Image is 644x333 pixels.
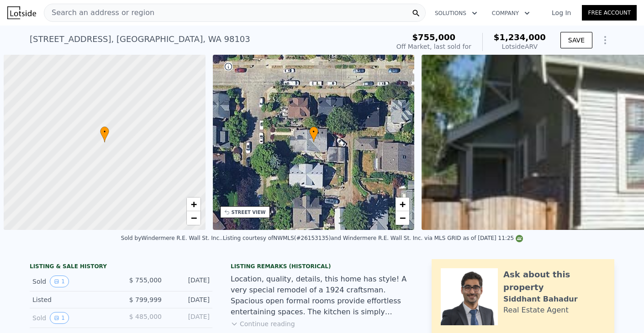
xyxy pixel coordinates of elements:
[582,5,637,21] a: Free Account
[560,32,592,48] button: SAVE
[232,209,266,216] div: STREET VIEW
[32,312,114,324] div: Sold
[503,305,569,316] div: Real Estate Agent
[30,263,212,272] div: LISTING & SALE HISTORY
[32,276,114,287] div: Sold
[485,5,537,21] button: Company
[129,276,162,284] span: $ 755,000
[494,32,546,42] span: $1,234,000
[494,42,546,51] div: Lotside ARV
[100,126,109,142] div: •
[412,32,456,42] span: $755,000
[100,128,109,136] span: •
[30,33,250,46] div: [STREET_ADDRESS] , [GEOGRAPHIC_DATA] , WA 98103
[121,235,223,241] div: Sold by Windermere R.E. Wall St. Inc. .
[187,198,201,211] a: Zoom in
[231,274,413,317] div: Location, quality, details, this home has style! A very special remodel of a 1924 craftsman. Spac...
[129,296,162,303] span: $ 799,999
[396,42,471,51] div: Off Market, last sold for
[190,212,196,224] span: −
[44,7,154,18] span: Search an address or region
[169,276,210,287] div: [DATE]
[223,235,523,241] div: Listing courtesy of NWMLS (#26153135) and Windermere R.E. Wall St. Inc. via MLS GRID as of [DATE]...
[32,295,114,304] div: Listed
[396,198,409,211] a: Zoom in
[231,263,413,270] div: Listing Remarks (Historical)
[428,5,485,21] button: Solutions
[190,198,196,210] span: +
[596,31,614,49] button: Show Options
[309,128,318,136] span: •
[400,198,406,210] span: +
[187,211,201,225] a: Zoom out
[129,313,162,320] span: $ 485,000
[396,211,409,225] a: Zoom out
[503,268,605,294] div: Ask about this property
[231,319,295,328] button: Continue reading
[400,212,406,224] span: −
[503,294,578,305] div: Siddhant Bahadur
[541,8,582,17] a: Log In
[50,276,69,287] button: View historical data
[7,6,36,19] img: Lotside
[50,312,69,324] button: View historical data
[169,295,210,304] div: [DATE]
[309,126,318,142] div: •
[516,235,523,242] img: NWMLS Logo
[169,312,210,324] div: [DATE]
